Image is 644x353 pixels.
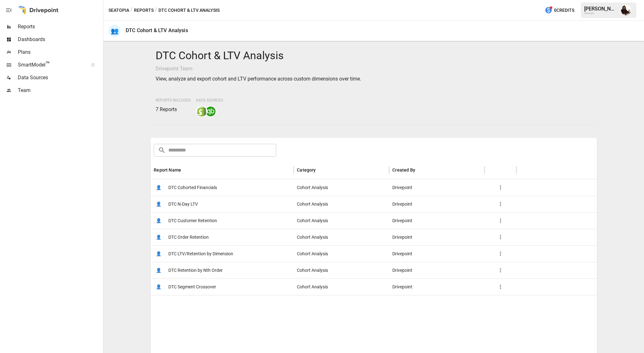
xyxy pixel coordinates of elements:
div: [PERSON_NAME] [584,6,617,12]
img: quickbooks [206,106,216,116]
span: Reports Included [156,98,191,102]
div: / [130,6,133,14]
span: 👤 [154,199,163,209]
span: DTC Cohorted Financials [168,180,217,196]
span: DTC Order Retention [168,229,209,245]
div: Category [297,167,316,173]
div: Drivepoint [389,262,485,279]
button: Sort [317,166,325,174]
div: Drivepoint [389,212,485,229]
button: 0Credits [542,4,577,16]
span: Reports [18,23,102,31]
span: DTC Segment Crossover [168,279,216,295]
button: Sort [182,166,191,174]
button: Seatopia [108,6,129,14]
h4: DTC Cohort & LTV Analysis [156,49,592,62]
span: 👤 [154,216,163,225]
span: Dashboards [18,36,102,43]
span: DTC N-Day LTV [168,196,198,212]
span: 👤 [154,183,163,192]
div: Report Name [154,167,181,173]
img: Ryan Dranginis [621,5,631,15]
span: Plans [18,48,102,56]
p: 7 Reports [156,106,191,113]
button: Reports [134,6,154,14]
div: 👥 [108,25,121,37]
span: 👤 [154,232,163,242]
span: DTC Customer Retention [168,213,217,229]
div: Drivepoint [389,279,485,295]
span: 👤 [154,282,163,292]
div: Cohort Analysis [294,279,389,295]
span: Data Sources [196,98,223,102]
div: DTC Cohort & LTV Analysis [126,27,188,33]
span: Team [18,87,102,94]
div: Drivepoint [389,196,485,212]
div: Drivepoint [389,229,485,245]
div: Cohort Analysis [294,229,389,245]
div: Cohort Analysis [294,196,389,212]
div: Drivepoint [389,179,485,196]
div: Cohort Analysis [294,262,389,279]
span: DTC Retention by Nth Order [168,262,223,279]
span: 0 Credits [554,6,574,14]
div: / [155,6,157,14]
p: Drivepoint Team [156,65,592,73]
span: 👤 [154,249,163,258]
span: 👤 [154,265,163,275]
div: Cohort Analysis [294,212,389,229]
img: shopify [197,106,207,116]
div: Cohort Analysis [294,179,389,196]
div: Drivepoint [389,245,485,262]
p: View, analyze and export cohort and LTV performance across custom dimensions over time. [156,75,592,83]
span: SmartModel [18,61,84,69]
span: Data Sources [18,74,102,81]
div: Cohort Analysis [294,245,389,262]
button: Ryan Dranginis [617,1,635,19]
div: Seatopia [584,12,617,15]
button: Sort [416,166,425,174]
span: DTC LTV/Retention by Dimension [168,246,233,262]
span: ™ [45,60,50,68]
div: Created By [392,167,415,173]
